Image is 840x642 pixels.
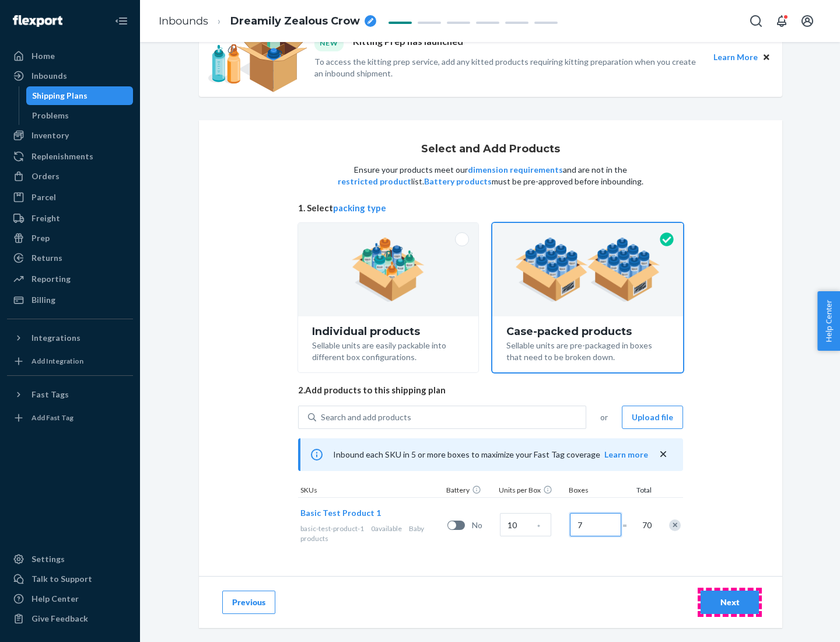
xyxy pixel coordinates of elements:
[770,9,793,33] button: Open notifications
[500,513,551,536] input: Case Quantity
[7,550,133,568] a: Settings
[566,485,625,497] div: Boxes
[32,573,92,585] div: Talk to Support
[496,485,566,497] div: Units per Box
[300,508,381,518] span: Basic Test Product 1
[515,238,660,302] img: case-pack.59cecea509d18c883b923b81aeac6d0b.png
[421,144,560,155] h1: Select and Add Products
[796,9,819,33] button: Open account menu
[7,270,133,288] a: Reporting
[32,613,88,624] div: Give Feedback
[312,326,464,337] div: Individual products
[26,106,134,125] a: Problems
[300,524,443,543] div: Baby products
[371,524,402,533] span: 0 available
[7,126,133,145] a: Inventory
[32,389,69,400] div: Fast Tags
[713,51,758,64] button: Learn More
[7,67,133,85] a: Inbounds
[353,35,463,51] p: Kitting Prep has launched
[32,356,83,366] div: Add Integration
[32,553,65,565] div: Settings
[32,294,55,306] div: Billing
[32,252,62,264] div: Returns
[149,4,386,39] ol: breadcrumbs
[817,291,840,351] button: Help Center
[604,449,648,460] button: Learn more
[300,507,381,519] button: Basic Test Product 1
[472,519,495,531] span: No
[32,50,55,62] div: Home
[570,513,621,536] input: Number of boxes
[333,202,386,214] button: packing type
[7,147,133,166] a: Replenishments
[701,591,759,614] button: Next
[13,15,62,27] img: Flexport logo
[32,212,60,224] div: Freight
[7,385,133,404] button: Fast Tags
[424,176,492,187] button: Battery products
[338,176,411,187] button: restricted product
[600,411,608,423] span: or
[32,130,69,141] div: Inventory
[110,9,133,33] button: Close Navigation
[321,411,411,423] div: Search and add products
[506,337,669,363] div: Sellable units are pre-packaged in boxes that need to be broken down.
[7,249,133,267] a: Returns
[298,485,444,497] div: SKUs
[7,409,133,427] a: Add Fast Tag
[298,438,683,471] div: Inbound each SKU in 5 or more boxes to maximize your Fast Tag coverage
[230,14,360,29] span: Dreamily Zealous Crow
[159,15,208,27] a: Inbounds
[32,151,93,162] div: Replenishments
[222,591,275,614] button: Previous
[7,291,133,309] a: Billing
[7,589,133,608] a: Help Center
[625,485,654,497] div: Total
[7,209,133,228] a: Freight
[32,191,56,203] div: Parcel
[7,188,133,207] a: Parcel
[26,86,134,105] a: Shipping Plans
[7,570,133,588] a: Talk to Support
[298,202,683,214] span: 1. Select
[744,9,768,33] button: Open Search Box
[7,609,133,628] button: Give Feedback
[312,337,464,363] div: Sellable units are easily packable into different box configurations.
[622,406,683,429] button: Upload file
[32,70,67,82] div: Inbounds
[669,519,681,531] div: Remove Item
[32,593,79,605] div: Help Center
[657,448,669,460] button: close
[32,413,73,423] div: Add Fast Tag
[7,329,133,347] button: Integrations
[32,110,69,121] div: Problems
[468,164,563,176] button: dimension requirements
[32,90,87,102] div: Shipping Plans
[622,519,634,531] span: =
[7,352,133,371] a: Add Integration
[352,238,425,302] img: individual-pack.facf35554cb0f1810c75b2bd6df2d64e.png
[32,332,80,344] div: Integrations
[300,524,364,533] span: basic-test-product-1
[32,273,71,285] div: Reporting
[760,51,773,64] button: Close
[7,47,133,65] a: Home
[337,164,645,187] p: Ensure your products meet our and are not in the list. must be pre-approved before inbounding.
[710,596,749,608] div: Next
[444,485,496,497] div: Battery
[640,519,652,531] span: 70
[506,326,669,337] div: Case-packed products
[7,229,133,247] a: Prep
[7,167,133,186] a: Orders
[32,232,50,244] div: Prep
[314,35,344,51] div: NEW
[298,384,683,396] span: 2. Add products to this shipping plan
[32,170,60,182] div: Orders
[314,56,703,79] p: To access the kitting prep service, add any kitted products requiring kitting preparation when yo...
